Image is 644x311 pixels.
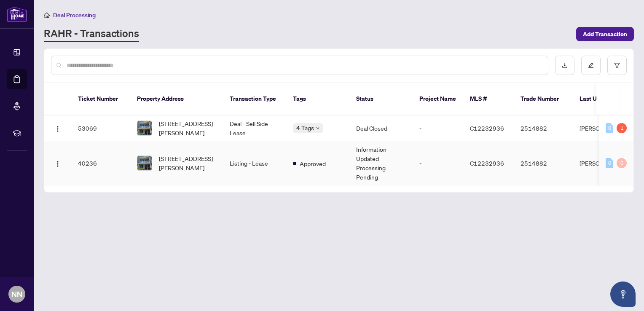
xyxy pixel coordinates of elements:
th: Property Address [130,83,223,115]
a: RAHR - Transactions [44,27,139,42]
td: [PERSON_NAME] [573,115,636,141]
span: Deal Processing [53,11,96,19]
button: Add Transaction [576,27,634,41]
td: Information Updated - Processing Pending [349,141,413,185]
span: filter [614,62,620,68]
span: [STREET_ADDRESS][PERSON_NAME] [159,119,216,137]
button: edit [581,56,601,75]
div: 0 [606,123,613,133]
th: Project Name [413,83,463,115]
button: Open asap [610,282,636,307]
span: Add Transaction [583,27,627,41]
span: 4 Tags [296,123,314,133]
span: download [562,62,568,68]
th: Ticket Number [71,83,130,115]
td: Listing - Lease [223,141,286,185]
td: - [413,141,463,185]
button: Logo [51,121,64,135]
button: filter [607,56,627,75]
button: Logo [51,156,64,170]
span: edit [588,62,594,68]
td: 40236 [71,141,130,185]
th: Status [349,83,413,115]
th: MLS # [463,83,514,115]
button: download [555,56,574,75]
span: C12232936 [470,159,504,167]
td: Deal - Sell Side Lease [223,115,286,141]
span: [STREET_ADDRESS][PERSON_NAME] [159,154,216,172]
span: NN [11,288,22,300]
img: thumbnail-img [137,121,152,135]
th: Trade Number [514,83,573,115]
img: Logo [54,161,61,167]
div: 0 [606,158,613,168]
span: C12232936 [470,124,504,132]
td: Deal Closed [349,115,413,141]
span: home [44,12,50,18]
td: [PERSON_NAME] [573,141,636,185]
img: logo [7,6,27,22]
div: 0 [617,158,627,168]
span: down [316,126,320,130]
div: 1 [617,123,627,133]
img: thumbnail-img [137,156,152,170]
th: Transaction Type [223,83,286,115]
th: Last Updated By [573,83,636,115]
img: Logo [54,126,61,132]
span: Approved [300,159,326,168]
td: - [413,115,463,141]
th: Tags [286,83,349,115]
td: 2514882 [514,141,573,185]
td: 53069 [71,115,130,141]
td: 2514882 [514,115,573,141]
